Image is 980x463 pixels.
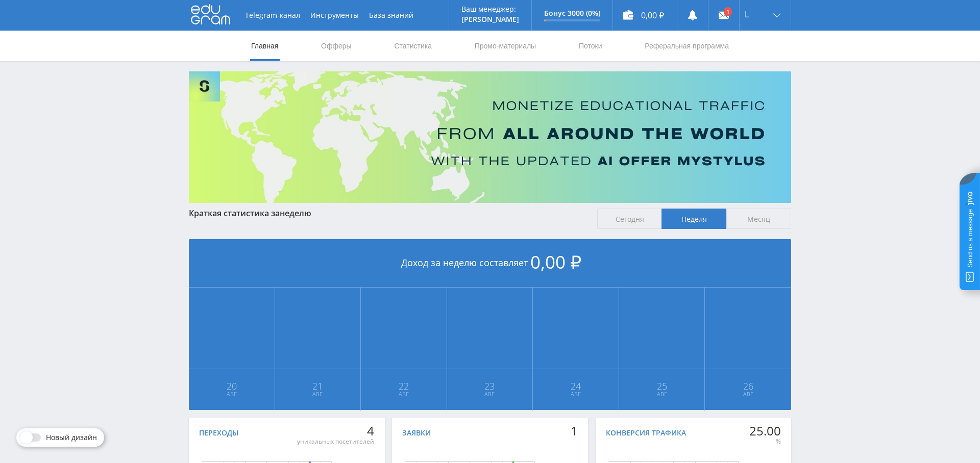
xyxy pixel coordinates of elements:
[448,390,532,398] span: Авг
[276,382,360,390] span: 21
[578,31,603,61] a: Потоки
[361,382,446,390] span: 22
[705,390,791,398] span: Авг
[199,429,238,437] div: Переходы
[320,31,353,61] a: Офферы
[461,5,519,13] p: Ваш менеджер:
[620,382,704,390] span: 25
[544,9,600,17] p: Бонус 3000 (0%)
[189,239,791,288] div: Доход за неделю составляет
[250,31,279,61] a: Главная
[533,390,618,398] span: Авг
[533,382,618,390] span: 24
[46,433,97,442] span: Новый дизайн
[597,209,662,229] span: Сегодня
[280,208,311,219] span: неделю
[571,424,578,438] div: 1
[749,424,781,438] div: 25.00
[402,429,431,437] div: Заявки
[189,209,587,218] div: Краткая статистика за
[705,382,791,390] span: 26
[620,390,704,398] span: Авг
[474,31,537,61] a: Промо-материалы
[745,10,749,18] span: L
[189,71,791,203] img: Banner
[297,438,374,446] div: уникальных посетителей
[297,424,374,438] div: 4
[644,31,730,61] a: Реферальная программа
[661,209,726,229] span: Неделя
[393,31,433,61] a: Статистика
[276,390,360,398] span: Авг
[461,15,519,23] p: [PERSON_NAME]
[606,429,686,437] div: Конверсия трафика
[749,438,781,446] div: %
[530,250,581,274] span: 0,00 ₽
[726,209,791,229] span: Месяц
[361,390,446,398] span: Авг
[189,382,274,390] span: 20
[448,382,532,390] span: 23
[189,390,274,398] span: Авг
